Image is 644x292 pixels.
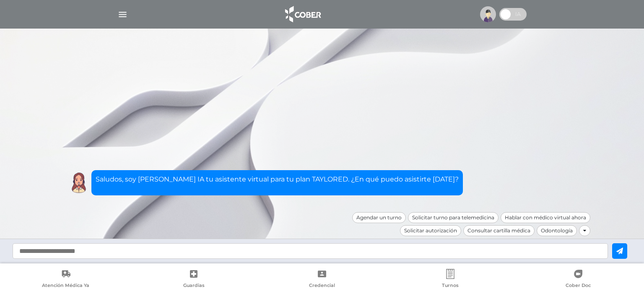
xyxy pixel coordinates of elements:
div: Consultar cartilla médica [463,225,535,236]
a: Atención Médica Ya [2,269,130,290]
span: Turnos [442,282,459,290]
img: logo_cober_home-white.png [280,4,325,24]
img: Cober IA [68,172,89,193]
img: Cober_menu-lines-white.svg [117,9,128,20]
p: Saludos, soy [PERSON_NAME] IA tu asistente virtual para tu plan TAYLORED. ¿En qué puedo asistirte... [96,174,459,184]
a: Guardias [130,269,258,290]
div: Odontología [537,225,577,236]
div: Solicitar autorización [400,225,461,236]
a: Turnos [386,269,514,290]
span: Cober Doc [566,282,591,290]
div: Solicitar turno para telemedicina [408,212,499,223]
a: Credencial [258,269,386,290]
span: Credencial [309,282,335,290]
a: Cober Doc [514,269,642,290]
img: profile-placeholder.svg [480,6,496,22]
div: Hablar con médico virtual ahora [501,212,590,223]
div: Agendar un turno [352,212,406,223]
span: Guardias [183,282,205,290]
span: Atención Médica Ya [42,282,89,290]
